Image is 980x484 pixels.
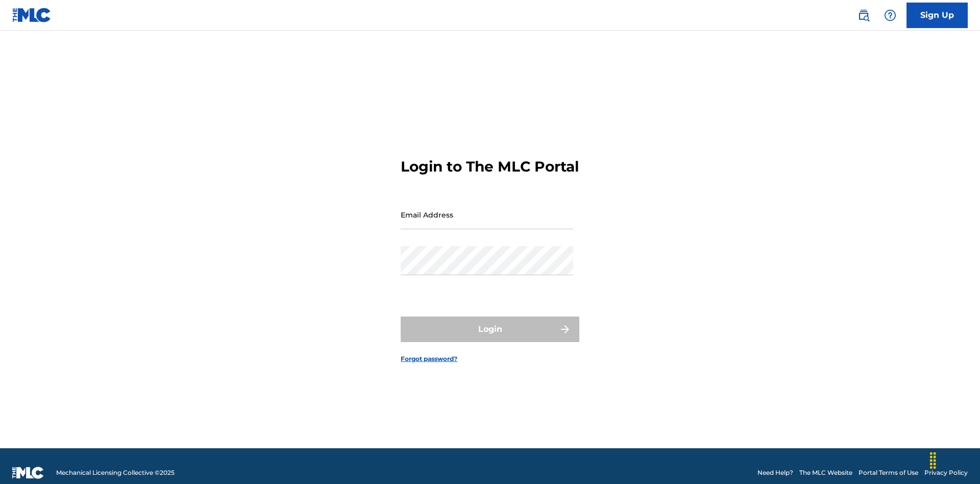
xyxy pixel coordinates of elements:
div: Help [880,5,900,26]
a: Public Search [853,5,874,26]
img: MLC Logo [12,8,52,22]
iframe: Chat Widget [929,435,980,484]
a: Privacy Policy [924,468,968,477]
h3: Login to The MLC Portal [401,158,579,176]
img: help [884,9,896,21]
a: Portal Terms of Use [859,468,918,477]
a: The MLC Website [799,468,852,477]
a: Forgot password? [401,354,457,364]
div: Drag [925,445,941,476]
img: search [857,9,870,21]
img: logo [12,467,44,479]
span: Mechanical Licensing Collective © 2025 [56,468,175,477]
a: Sign Up [906,3,968,28]
a: Need Help? [757,468,793,477]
